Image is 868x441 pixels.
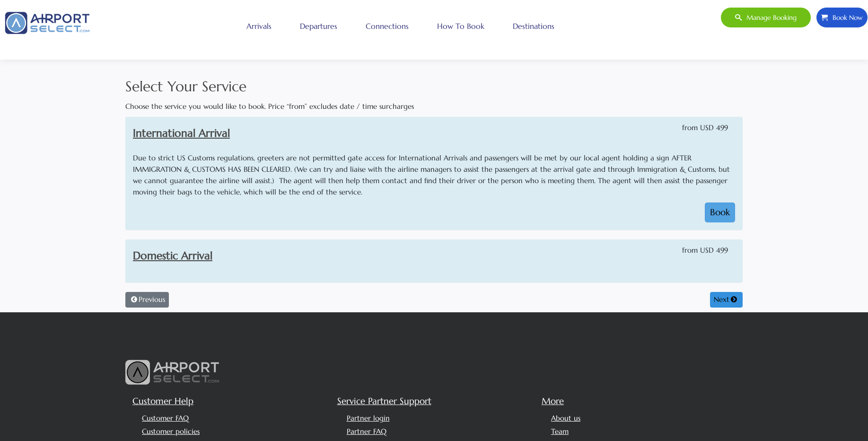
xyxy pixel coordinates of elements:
[542,395,739,408] h5: More
[682,245,728,256] span: from USD 499
[551,414,580,423] a: About us
[244,14,274,38] a: Arrivals
[682,122,728,133] span: from USD 499
[133,126,230,140] a: International Arrival
[125,360,220,385] img: airport select logo
[142,414,189,423] a: Customer FAQ
[132,395,330,408] h5: Customer Help
[435,14,487,38] a: How to book
[705,203,735,222] button: Book
[742,8,797,27] span: Manage booking
[710,292,743,308] button: Next
[828,8,863,27] span: Book Now
[125,292,169,308] button: Previous
[551,427,569,436] a: Team
[133,152,735,198] p: Due to strict US Customs regulations, greeters are not permitted gate access for International Ar...
[347,414,390,423] a: Partner login
[720,7,811,28] a: Manage booking
[125,76,743,97] h2: Select Your Service
[133,249,212,262] a: Domestic Arrival
[298,14,340,38] a: Departures
[142,427,200,436] a: Customer policies
[816,7,868,28] a: Book Now
[510,14,557,38] a: Destinations
[337,395,535,408] h5: Service Partner Support
[363,14,411,38] a: Connections
[347,427,386,436] a: Partner FAQ
[125,101,743,112] p: Choose the service you would like to book. Price “from” excludes date / time surcharges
